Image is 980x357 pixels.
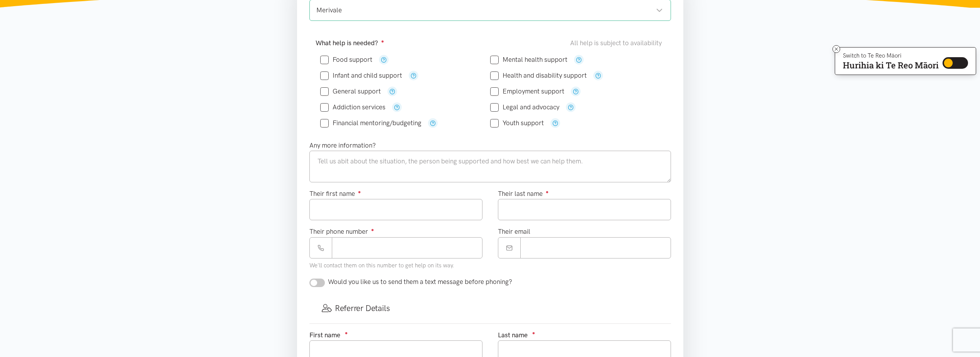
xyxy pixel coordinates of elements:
[381,38,384,44] sup: ●
[309,330,340,340] label: First name
[309,140,376,151] label: Any more information?
[490,72,587,79] label: Health and disability support
[309,226,374,237] label: Their phone number
[320,72,402,79] label: Infant and child support
[358,189,361,195] sup: ●
[498,226,530,237] label: Their email
[570,38,665,48] div: All help is subject to availability
[843,53,939,58] p: Switch to Te Reo Māori
[309,189,361,199] label: Their first name
[316,38,384,48] label: What help is needed?
[320,120,421,126] label: Financial mentoring/budgeting
[320,88,381,95] label: General support
[520,237,671,258] input: Email
[843,62,939,69] p: Hurihia ki Te Reo Māori
[309,262,454,269] small: We'll contact them on this number to get help on its way.
[316,5,663,15] div: Merivale
[490,104,559,110] label: Legal and advocacy
[490,120,544,126] label: Youth support
[345,330,348,336] sup: ●
[328,278,512,286] span: Would you like us to send them a text message before phoning?
[320,56,372,63] label: Food support
[490,56,567,63] label: Mental health support
[498,189,549,199] label: Their last name
[546,189,549,195] sup: ●
[332,237,482,258] input: Phone number
[320,104,386,110] label: Addiction services
[498,330,528,340] label: Last name
[490,88,564,95] label: Employment support
[371,227,374,233] sup: ●
[532,330,535,336] sup: ●
[322,303,659,314] h3: Referrer Details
